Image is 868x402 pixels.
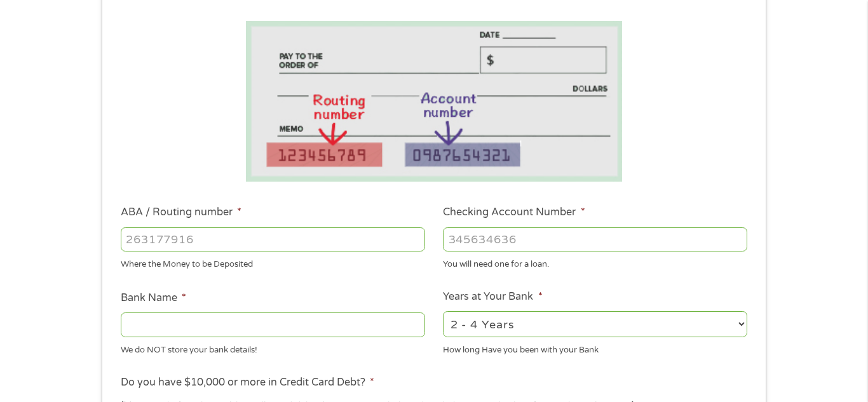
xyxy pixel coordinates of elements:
[121,206,241,219] label: ABA / Routing number
[246,21,622,182] img: Routing number location
[443,227,747,251] input: 345634636
[121,291,186,305] label: Bank Name
[121,376,374,389] label: Do you have $10,000 or more in Credit Card Debt?
[121,227,425,251] input: 263177916
[121,254,425,271] div: Where the Money to be Deposited
[443,339,747,356] div: How long Have you been with your Bank
[443,206,585,219] label: Checking Account Number
[121,339,425,356] div: We do NOT store your bank details!
[443,290,542,304] label: Years at Your Bank
[443,254,747,271] div: You will need one for a loan.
